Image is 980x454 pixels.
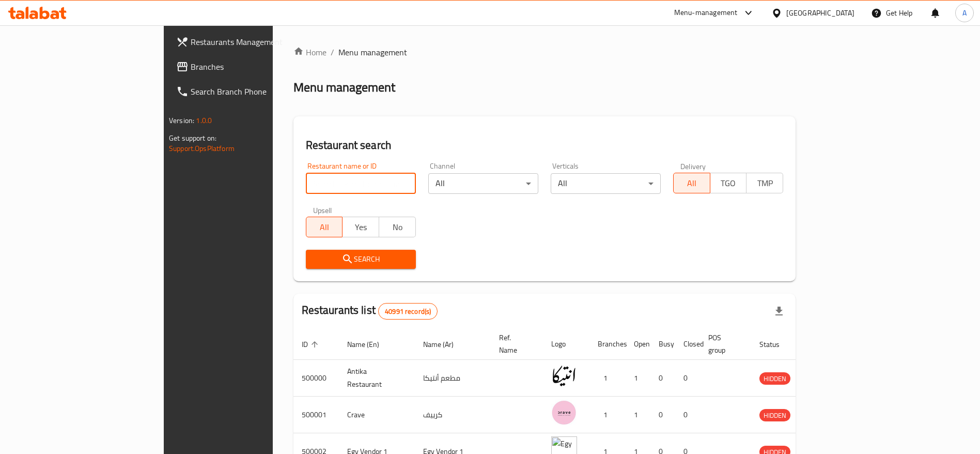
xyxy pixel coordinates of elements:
td: 0 [675,360,700,397]
td: 1 [589,360,626,397]
label: Delivery [680,162,706,170]
label: Upsell [313,206,332,214]
nav: breadcrumb [293,46,796,58]
span: TGO [714,176,743,191]
span: ID [302,338,321,351]
img: Crave [551,400,577,426]
h2: Restaurants list [302,302,438,320]
span: 40991 record(s) [379,307,437,316]
td: 1 [626,397,650,433]
td: مطعم أنتيكا [415,360,491,397]
span: HIDDEN [759,410,790,421]
div: HIDDEN [759,409,790,421]
td: Antika Restaurant [339,360,415,397]
td: 0 [650,397,675,433]
th: Closed [675,328,700,360]
th: Logo [543,328,589,360]
a: Restaurants Management [168,29,328,54]
span: No [383,220,412,235]
button: TGO [710,173,747,193]
span: Status [759,338,793,351]
button: TMP [746,173,783,193]
button: All [306,217,343,237]
button: Search [306,250,416,269]
span: POS group [708,331,739,356]
div: All [551,173,661,194]
span: A [962,7,967,19]
th: Branches [589,328,626,360]
td: 0 [675,397,700,433]
span: Search [314,253,408,266]
div: Export file [767,299,791,324]
div: Menu-management [674,7,738,19]
span: Get support on: [169,131,216,145]
span: Search Branch Phone [191,85,319,98]
span: Menu management [338,46,407,58]
li: / [331,46,334,58]
h2: Restaurant search [306,138,783,153]
td: 1 [589,397,626,433]
span: Ref. Name [499,331,531,356]
button: Yes [342,217,379,237]
button: All [673,173,710,193]
img: Antika Restaurant [551,363,577,389]
span: Yes [347,220,375,235]
a: Branches [168,54,328,79]
td: 1 [626,360,650,397]
td: 0 [650,360,675,397]
span: All [678,176,706,191]
span: HIDDEN [759,373,790,385]
span: Restaurants Management [191,36,319,48]
span: Version: [169,114,194,127]
th: Open [626,328,650,360]
span: Name (Ar) [423,338,467,351]
span: Branches [191,60,319,73]
span: 1.0.0 [196,114,212,127]
button: No [379,217,416,237]
span: All [310,220,339,235]
td: Crave [339,397,415,433]
input: Search for restaurant name or ID.. [306,173,416,194]
h2: Menu management [293,79,395,96]
span: TMP [751,176,779,191]
a: Search Branch Phone [168,79,328,104]
div: Total records count [378,303,438,320]
a: Support.OpsPlatform [169,142,235,155]
div: All [428,173,538,194]
td: كرييف [415,397,491,433]
th: Busy [650,328,675,360]
div: [GEOGRAPHIC_DATA] [786,7,854,19]
span: Name (En) [347,338,393,351]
